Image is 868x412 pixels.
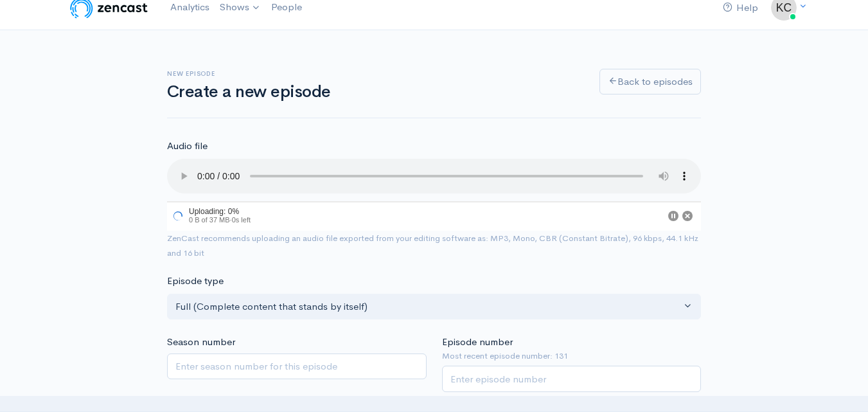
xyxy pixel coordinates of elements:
[167,274,224,289] label: Episode type
[668,211,678,221] button: Pause
[442,366,702,392] input: Enter episode number
[175,300,681,314] div: Full (Complete content that stands by itself)
[189,216,251,224] span: 0 B of 37 MB · 0s left
[167,294,701,320] button: Full (Complete content that stands by itself)
[167,354,427,380] input: Enter season number for this episode
[167,233,698,258] small: ZenCast recommends uploading an audio file exported from your editing software as: MP3, Mono, CBR...
[682,211,693,221] button: Cancel
[167,70,584,77] h6: New episode
[167,335,235,350] label: Season number
[599,69,701,95] a: Back to episodes
[442,335,513,350] label: Episode number
[442,350,702,363] small: Most recent episode number: 131
[167,83,584,102] h1: Create a new episode
[167,139,208,154] label: Audio file
[189,208,251,215] div: Uploading: 0%
[167,201,253,231] div: Uploading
